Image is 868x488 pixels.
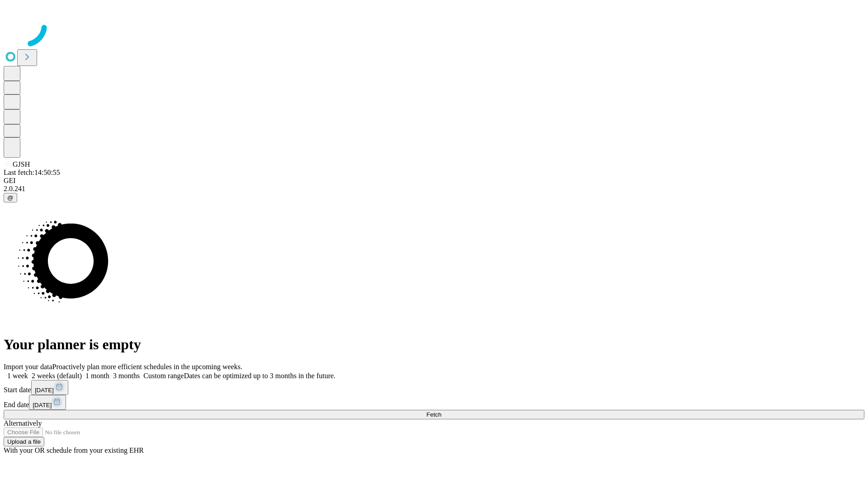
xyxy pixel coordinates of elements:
[7,194,14,201] span: @
[52,363,242,371] span: Proactively plan more efficient schedules in the upcoming weeks.
[33,402,52,408] span: [DATE]
[13,160,30,168] span: GJSH
[85,372,109,380] span: 1 month
[29,395,66,410] button: [DATE]
[184,372,335,380] span: Dates can be optimized up to 3 months in the future.
[143,372,184,380] span: Custom range
[4,169,60,176] span: Last fetch: 14:50:55
[35,387,54,394] span: [DATE]
[4,177,864,185] div: GEI
[4,185,864,193] div: 2.0.241
[4,437,44,446] button: Upload a file
[32,372,82,380] span: 2 weeks (default)
[426,411,441,418] span: Fetch
[4,363,52,371] span: Import your data
[7,372,28,380] span: 1 week
[4,446,144,454] span: With your OR schedule from your existing EHR
[31,380,68,395] button: [DATE]
[4,410,864,419] button: Fetch
[4,380,864,395] div: Start date
[4,419,42,427] span: Alternatively
[4,336,864,353] h1: Your planner is empty
[4,395,864,410] div: End date
[113,372,140,380] span: 3 months
[4,193,17,202] button: @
